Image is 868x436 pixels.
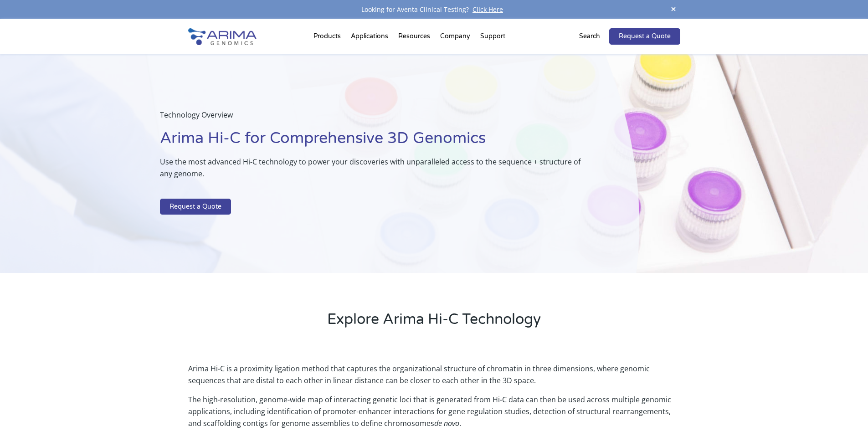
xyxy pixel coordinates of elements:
[188,363,680,394] p: Arima Hi-C is a proximity ligation method that captures the organizational structure of chromatin...
[469,5,507,14] a: Click Here
[188,4,680,15] div: Looking for Aventa Clinical Testing?
[188,28,257,45] img: Arima-Genomics-logo
[188,309,680,337] h2: Explore Arima Hi-C Technology
[579,31,600,42] p: Search
[160,109,594,128] p: Technology Overview
[160,156,594,187] p: Use the most advanced Hi-C technology to power your discoveries with unparalleled access to the s...
[160,128,594,156] h1: Arima Hi-C for Comprehensive 3D Genomics
[160,199,231,215] a: Request a Quote
[434,418,459,428] i: de novo
[609,28,680,45] a: Request a Quote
